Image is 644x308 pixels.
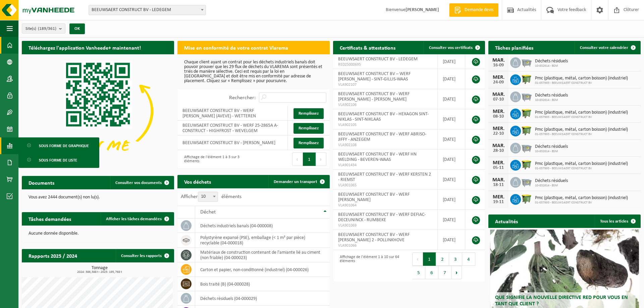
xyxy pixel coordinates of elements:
[492,75,505,80] div: MER.
[535,201,628,205] span: 01-057993 - BEEUWSAERT CONSTRUCT BV
[425,266,438,279] button: 6
[521,159,532,170] img: WB-1100-HPE-GN-50
[336,252,406,280] div: Affichage de l'élément 1 à 10 sur 64 éléments
[535,132,628,136] span: 01-057993 - BEEUWSAERT CONSTRUCT BV
[3,293,112,308] iframe: chat widget
[181,152,250,167] div: Affichage de l'élément 1 à 3 sur 3 éléments
[195,233,329,248] td: polystyrène expansé (PSE), emballage (< 1 m² par pièce) recyclable (04-000018)
[521,176,532,187] img: WB-2500-GAL-GY-01
[338,102,433,108] span: VLA902106
[535,195,628,201] span: Pmc (plastique, métal, carton boisson) (industriel)
[338,203,433,208] span: VLA901064
[333,41,402,54] h2: Certificats & attestations
[293,108,324,119] a: Remplissez
[535,167,628,171] span: 01-057993 - BEEUWSAERT CONSTRUCT BV
[535,149,568,153] span: 10-832614 - BSM
[338,57,418,62] span: BEEUWSAERT CONSTRUCT BV - LEDEGEM
[492,177,505,183] div: MAR.
[535,59,568,64] span: Déchets résiduels
[451,266,462,279] button: Next
[89,5,206,15] span: BEEUWSAERT CONSTRUCT BV - LEDEGEM
[198,192,218,201] span: 10
[438,230,465,250] td: [DATE]
[521,56,532,68] img: WB-2500-GAL-GY-01
[69,23,85,34] button: OK
[200,209,216,215] span: Déchet
[438,210,465,230] td: [DATE]
[535,110,628,115] span: Pmc (plastique, métal, carton boisson) (industriel)
[438,109,465,129] td: [DATE]
[338,212,426,223] span: BEEUWSAERT CONSTRUCT BV - WERF DEFIAC-DECEUNINCK - RUMBEKE
[20,139,98,152] a: Sous forme de graphique
[101,212,173,226] a: Afficher les tâches demandées
[29,231,167,236] p: Aucune donnée disponible.
[449,252,462,266] button: 3
[177,135,288,150] td: BEEUWSAERT CONSTRUCT BV - [PERSON_NAME]
[488,214,525,228] h2: Actualités
[492,80,505,85] div: 24-09
[438,54,465,69] td: [DATE]
[89,5,206,15] span: BEEUWSAERT CONSTRUCT BV - LEDEGEM
[492,148,505,153] div: 28-10
[25,270,174,274] span: 2024: 386,388 t - 2025: 195,768 t
[338,122,433,128] span: VLA902105
[39,139,89,152] span: Sous forme de graphique
[492,183,505,187] div: 18-11
[535,64,568,68] span: 10-832614 - BSM
[177,41,295,54] h2: Mise en conformité de votre contrat Vlarema
[338,223,433,228] span: VLA901069
[595,214,640,228] a: Tous les articles
[535,161,628,167] span: Pmc (plastique, métal, carton boisson) (industriel)
[462,252,475,266] button: 4
[195,262,329,277] td: carton et papier, non-conditionné (industriel) (04-000026)
[429,46,473,50] span: Consulter vos certificats
[495,295,628,307] span: Que signifie la nouvelle directive RED pour vous en tant que client ?
[195,248,329,262] td: matériaux de construction contenant de l'amiante lié au ciment (non friable) (04-000023)
[177,106,288,121] td: BEEUWSAERT CONSTRUCT BV - WERF [PERSON_NAME] (AVEVE) - WETTEREN
[412,252,423,266] button: Previous
[412,266,425,279] button: 5
[195,277,329,291] td: bois traité (B) (04-000028)
[521,142,532,153] img: WB-2500-GAL-GY-01
[316,152,326,166] button: Next
[535,184,568,188] span: 10-832614 - BSM
[492,160,505,166] div: MER.
[438,190,465,210] td: [DATE]
[492,109,505,114] div: MER.
[535,98,568,102] span: 10-832614 - BSM
[535,127,628,132] span: Pmc (plastique, métal, carton boisson) (industriel)
[22,23,65,34] button: Site(s)(189/361)
[449,3,498,17] a: Demande devis
[338,132,426,142] span: BEEUWSAERT CONSTRUCT BV - WERF ABRISO-JIFFY - ANZEGEM
[492,114,505,119] div: 08-10
[521,193,532,204] img: WB-1100-HPE-GN-50
[184,60,323,83] p: Chaque client ayant un contrat pour les déchets industriels banals doit pouvoir prouver que les 2...
[338,71,411,82] span: BEEUWSAERT CONSTRUCT BV – WERF [PERSON_NAME] - SINT-GILLIS-WAAS
[338,172,431,182] span: BEEUWSAERT CONSTRUCT BV - WERF KERSTEN 2 - RIEMST
[22,212,78,225] h2: Tâches demandées
[492,92,505,97] div: MAR.
[38,26,56,31] count: (189/361)
[463,7,495,13] span: Demande devis
[293,138,324,148] a: Remplissez
[492,143,505,148] div: MAR.
[181,194,241,199] label: Afficher éléments
[521,108,532,119] img: WB-1100-HPE-GN-50
[338,163,433,168] span: VLA901434
[575,41,640,54] a: Consulter votre calendrier
[535,76,628,81] span: Pmc (plastique, métal, carton boisson) (industriel)
[492,97,505,102] div: 07-10
[25,24,56,34] span: Site(s)
[521,125,532,136] img: WB-1100-HPE-GN-50
[438,129,465,149] td: [DATE]
[116,249,173,262] a: Consulter les rapports
[29,195,167,200] p: Vous avez 2444 document(s) non lu(s).
[25,266,174,274] h3: Tonnage
[492,131,505,136] div: 22-10
[406,7,439,12] strong: [PERSON_NAME]
[438,89,465,109] td: [DATE]
[195,291,329,306] td: déchets résiduels (04-000029)
[338,142,433,148] span: VLA902108
[436,252,449,266] button: 2
[338,183,433,188] span: VLA901065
